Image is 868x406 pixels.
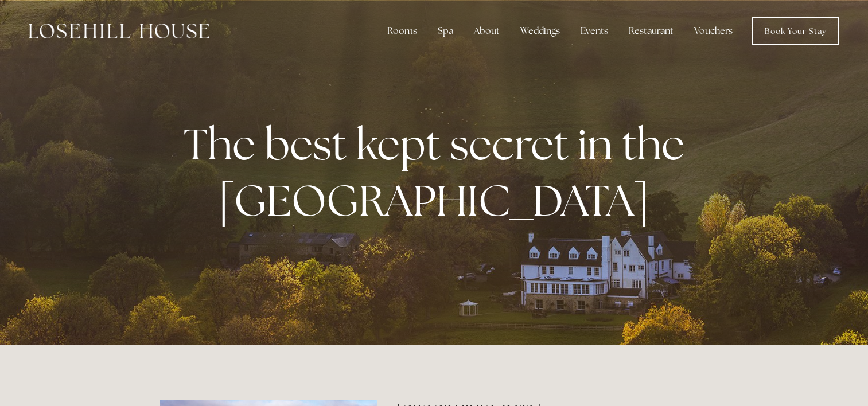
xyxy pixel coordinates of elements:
[571,19,617,42] div: Events
[620,19,683,42] div: Restaurant
[752,17,839,45] a: Book Your Stay
[685,19,742,42] a: Vouchers
[378,19,426,42] div: Rooms
[29,24,209,38] img: Losehill House
[184,116,694,228] strong: The best kept secret in the [GEOGRAPHIC_DATA]
[511,19,569,42] div: Weddings
[465,19,509,42] div: About
[429,19,462,42] div: Spa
